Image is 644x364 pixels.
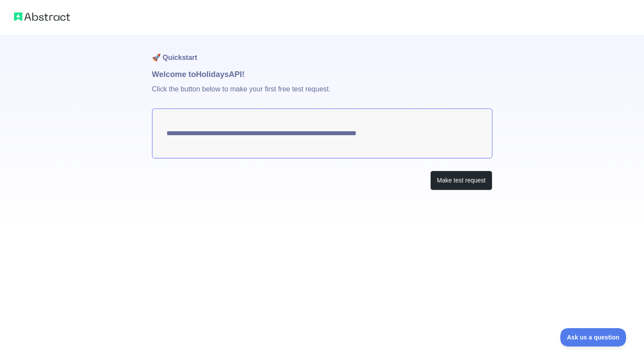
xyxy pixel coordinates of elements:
iframe: Toggle Customer Support [560,328,626,346]
button: Make test request [430,171,492,190]
h1: 🚀 Quickstart [152,35,492,68]
p: Click the button below to make your first free test request. [152,80,492,108]
img: Abstract logo [14,10,70,23]
h1: Welcome to Holidays API! [152,68,492,80]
